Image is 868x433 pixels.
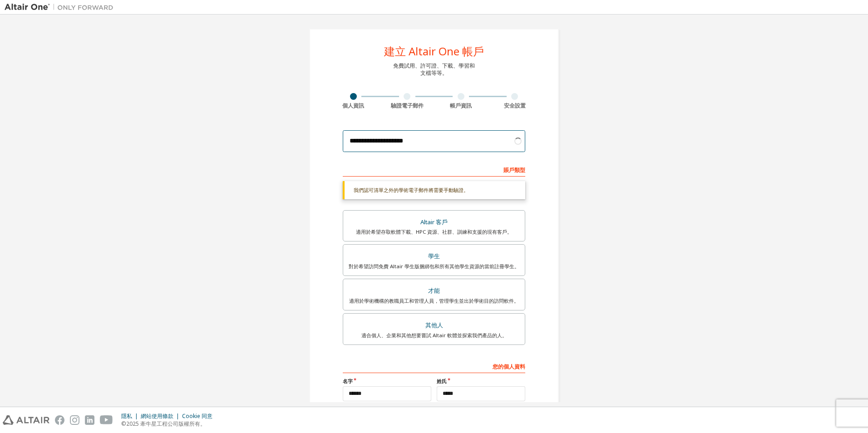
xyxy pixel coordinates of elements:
div: 對於希望訪問免費 Altair 學生版捆綁包和所有其他學生資源的當前註冊學生。 [349,263,519,270]
div: 建立 Altair One 帳戶 [384,46,484,57]
div: 適用於希望存取軟體下載、HPC 資源、社群、訓練和支援的現有客戶。 [349,228,519,236]
font: 2025 牽牛星工程公司版權所有。 [126,420,206,428]
div: 適合個人、企業和其他想要嘗試 Altair 軟體並探索我們產品的人。 [349,332,519,339]
div: 賬戶類型 [343,162,525,177]
div: 我們認可清單之外的學術電子郵件將需要手動驗證。 [343,181,525,199]
div: 免費試用、許可證、下載、學習和 文檔等等。 [393,62,475,77]
label: 名字 [343,378,431,385]
img: linkedin.svg [85,415,94,425]
div: 安全設置 [488,102,542,109]
div: Cookie 同意 [182,413,218,420]
div: 學生 [349,250,519,263]
div: 網站使用條款 [141,413,182,420]
label: 姓氏 [437,378,525,385]
img: facebook.svg [55,415,64,425]
div: 驗證電子郵件 [380,102,434,109]
div: 才能 [349,285,519,297]
img: youtube.svg [100,415,113,425]
img: 牽牛星一號 [5,3,118,12]
div: 您的個人資料 [343,359,525,373]
p: © [121,420,218,428]
div: 其他人 [349,319,519,332]
div: 隱私 [121,413,141,420]
div: 帳戶資訊 [434,102,488,109]
img: altair_logo.svg [3,415,49,425]
div: Altair 客戶 [349,216,519,229]
img: instagram.svg [70,415,79,425]
div: 個人資訊 [326,102,380,109]
div: 適用於學術機構的教職員工和管理人員，管理學生並出於學術目的訪問軟件。 [349,297,519,305]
